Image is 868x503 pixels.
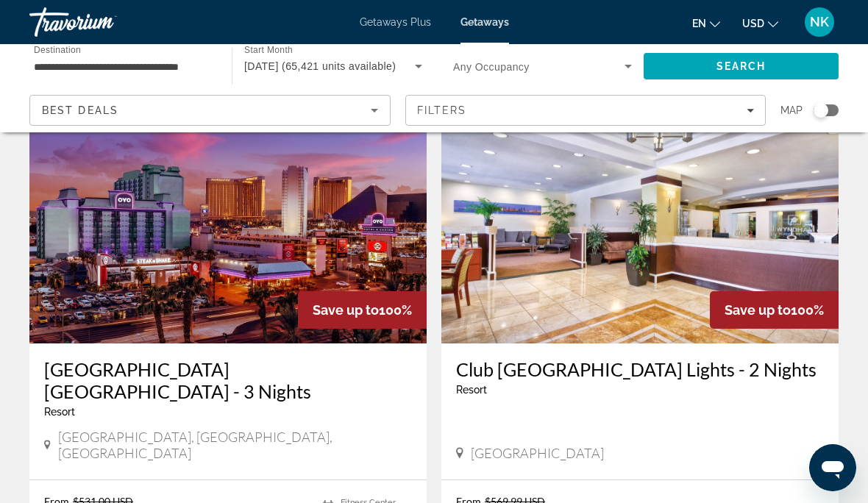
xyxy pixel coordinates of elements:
input: Select destination [34,58,213,76]
a: Club [GEOGRAPHIC_DATA] Lights - 2 Nights [456,358,824,380]
span: Filters [417,104,467,116]
iframe: Button to launch messaging window [809,444,856,491]
img: OYO Hotel & Casino Las Vegas - 3 Nights [29,108,427,343]
span: NK [810,15,829,29]
span: Resort [456,384,487,396]
img: Club Wyndham Harbour Lights - 2 Nights [441,108,839,343]
div: 100% [710,291,839,329]
button: Filters [405,95,766,126]
span: Destination [34,45,81,54]
button: Search [644,53,839,79]
button: User Menu [800,7,839,38]
span: Save up to [313,302,379,318]
span: [GEOGRAPHIC_DATA] [471,445,604,461]
button: Change currency [742,13,778,34]
span: en [692,18,706,29]
span: Any Occupancy [453,61,530,73]
a: Getaways [460,16,509,28]
span: Map [780,100,803,121]
span: USD [742,18,764,29]
mat-select: Sort by [42,101,378,119]
div: 100% [298,291,427,329]
span: Best Deals [42,104,118,116]
a: Getaways Plus [360,16,431,28]
button: Change language [692,13,720,34]
a: Travorium [29,3,177,41]
span: Resort [44,406,75,418]
span: [DATE] (65,421 units available) [244,60,396,72]
span: Search [716,60,766,72]
span: Start Month [244,46,293,55]
span: Save up to [725,302,791,318]
a: [GEOGRAPHIC_DATA] [GEOGRAPHIC_DATA] - 3 Nights [44,358,412,402]
span: [GEOGRAPHIC_DATA], [GEOGRAPHIC_DATA], [GEOGRAPHIC_DATA] [58,429,412,461]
